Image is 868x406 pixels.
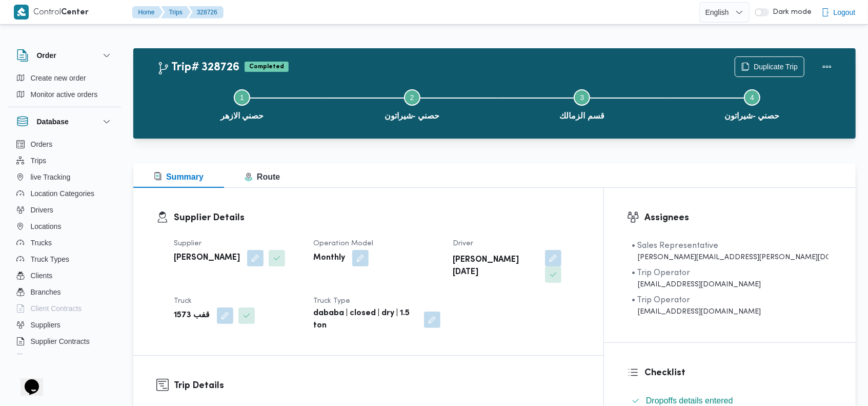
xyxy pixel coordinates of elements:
span: Truck [174,298,192,304]
span: Driver [453,240,473,247]
button: Actions [817,56,837,77]
span: Monitor active orders [31,88,98,101]
button: Suppliers [12,317,117,333]
h2: Trip# 328726 [157,61,239,74]
h3: Database [37,115,69,128]
button: Clients [12,267,117,284]
span: حصني الازهر [220,110,264,122]
div: • Trip Operator [632,267,761,279]
span: Locations [31,220,62,233]
span: • Trip Operator ragab.mohamed@illa.com.eg [632,294,761,317]
button: Truck Types [12,251,117,267]
button: Client Contracts [12,300,117,317]
span: 2 [410,93,414,102]
span: 1 [240,93,244,102]
button: حصني -شيراتون [327,77,497,130]
div: • Trip Operator [632,294,761,306]
button: Monitor active orders [12,86,117,103]
button: Orders [12,136,117,152]
span: حصني -شيراتون [385,110,439,122]
button: Trucks [12,235,117,251]
span: Orders [31,138,53,150]
span: • Sales Representative ahmed.mahmoud@illa.com.eg [632,240,829,263]
span: Drivers [31,204,53,216]
button: قسم الزمالك [497,77,668,130]
span: live Tracking [31,171,71,183]
b: 1573 قفب [174,310,210,322]
button: Logout [817,2,860,23]
h3: Trip Details [174,379,580,393]
button: Branches [12,284,117,300]
button: حصني الازهر [157,77,327,130]
b: Monthly [313,252,345,264]
div: [PERSON_NAME][EMAIL_ADDRESS][PERSON_NAME][DOMAIN_NAME] [632,252,829,263]
span: Dropoffs details entered [646,396,733,405]
iframe: chat widget [10,365,43,396]
b: [PERSON_NAME] [174,252,240,264]
span: Branches [31,286,61,298]
span: Supplier [174,240,201,247]
div: [EMAIL_ADDRESS][DOMAIN_NAME] [632,306,761,317]
button: Location Categories [12,185,117,202]
b: Completed [249,64,284,70]
span: 4 [750,93,754,102]
button: Trips [12,152,117,169]
span: Client Contracts [31,302,82,315]
button: live Tracking [12,169,117,185]
div: Order [8,70,121,107]
span: Truck Type [313,298,350,304]
span: Create new order [31,72,86,84]
span: Dark mode [769,8,812,16]
h3: Supplier Details [174,211,580,225]
span: قسم الزمالك [560,110,604,122]
span: 3 [580,93,584,102]
button: Devices [12,350,117,366]
button: Database [16,115,113,128]
button: حصني -شيراتون [667,77,837,130]
img: X8yXhbKr1z7QwAAAABJRU5ErkJggg== [14,5,29,20]
button: Order [16,49,113,62]
h3: Order [37,49,56,62]
span: Trucks [31,237,52,249]
span: Location Categories [31,187,95,200]
span: Suppliers [31,319,60,331]
div: Database [8,136,121,358]
button: Locations [12,218,117,235]
button: 328726 [189,6,224,18]
b: [PERSON_NAME][DATE] [453,254,538,279]
span: Completed [245,62,289,72]
span: Route [245,172,280,181]
span: Clients [31,269,53,282]
span: Logout [834,6,856,18]
button: Drivers [12,202,117,218]
span: Trips [31,154,47,167]
b: Center [62,9,89,16]
span: Operation Model [313,240,373,247]
h3: Checklist [644,366,833,380]
span: Duplicate Trip [754,61,798,73]
span: حصني -شيراتون [725,110,780,122]
span: Summary [154,172,204,181]
span: Devices [31,352,56,364]
button: Supplier Contracts [12,333,117,350]
span: Truck Types [31,253,69,265]
div: [EMAIL_ADDRESS][DOMAIN_NAME] [632,279,761,290]
h3: Assignees [644,211,833,225]
button: Create new order [12,70,117,86]
button: Duplicate Trip [735,56,804,77]
button: Trips [161,6,191,18]
div: • Sales Representative [632,240,829,252]
button: Home [132,6,163,18]
b: dababa | closed | dry | 1.5 ton [313,307,417,332]
span: • Trip Operator kema@illa.com.eg [632,267,761,290]
span: Supplier Contracts [31,335,90,347]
